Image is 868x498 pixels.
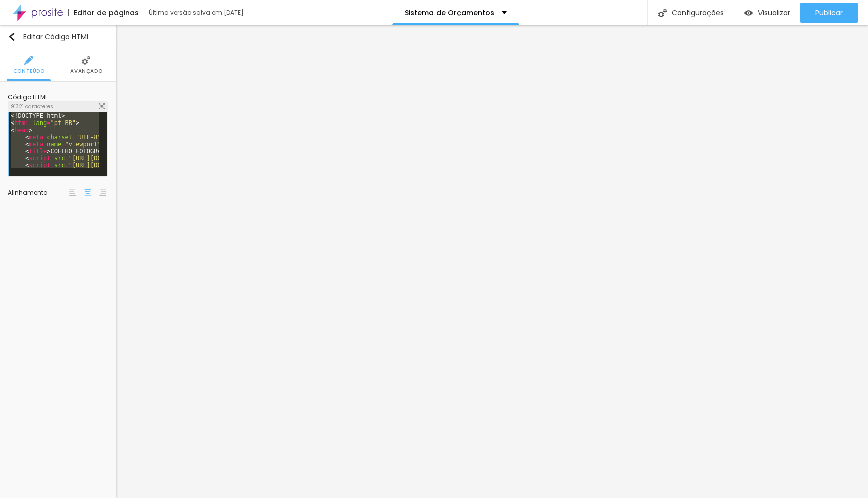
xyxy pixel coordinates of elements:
div: Código HTML [8,94,108,100]
img: paragraph-center-align.svg [84,189,91,196]
span: Conteúdo [13,69,45,74]
img: Icone [8,33,16,41]
p: Sistema de Orçamentos [405,9,494,16]
button: Visualizar [734,3,800,23]
div: Editor de páginas [68,9,139,16]
div: Alinhamento [8,190,68,196]
img: paragraph-right-align.svg [99,189,106,196]
img: Icone [658,9,667,17]
img: view-1.svg [744,9,753,17]
img: Icone [99,103,105,109]
span: Avançado [70,69,102,74]
img: paragraph-left-align.svg [69,189,76,196]
div: Última versão salva em [DATE] [149,10,264,16]
span: Visualizar [758,9,790,17]
img: Icone [24,56,33,65]
div: Editar Código HTML [8,33,90,41]
div: 91321 caracteres [8,102,107,112]
button: Publicar [800,3,858,23]
iframe: Editor [116,25,868,498]
img: Icone [82,56,91,65]
span: Publicar [815,9,843,17]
